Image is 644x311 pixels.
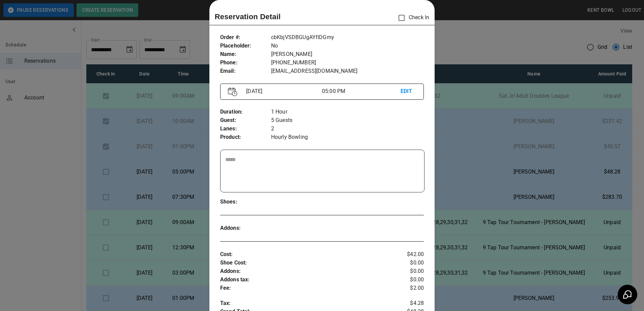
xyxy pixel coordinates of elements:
[220,42,271,50] p: Placeholder :
[390,276,424,284] p: $0.00
[220,276,390,284] p: Addons tax :
[271,133,424,142] p: Hourly Bowling
[220,259,390,267] p: Shoe Cost :
[220,284,390,292] p: Fee :
[271,59,424,67] p: [PHONE_NUMBER]
[220,116,271,125] p: Guest :
[220,67,271,75] p: Email :
[271,108,424,116] p: 1 Hour
[220,299,390,308] p: Tax :
[390,299,424,308] p: $4.28
[220,125,271,133] p: Lanes :
[220,59,271,67] p: Phone :
[220,133,271,142] p: Product :
[220,250,390,259] p: Cost :
[220,224,271,232] p: Addons :
[271,125,424,133] p: 2
[390,250,424,259] p: $42.00
[271,116,424,125] p: 5 Guests
[394,11,429,25] p: Check In
[390,259,424,267] p: $0.00
[215,11,281,22] p: Reservation Detail
[220,33,271,42] p: Order # :
[271,33,424,42] p: cbKbjVSDBGUgAYfIDGmy
[271,67,424,75] p: [EMAIL_ADDRESS][DOMAIN_NAME]
[243,87,322,95] p: [DATE]
[390,267,424,276] p: $0.00
[220,108,271,116] p: Duration :
[271,50,424,59] p: [PERSON_NAME]
[390,284,424,292] p: $2.00
[322,87,401,95] p: 05:00 PM
[220,50,271,59] p: Name :
[220,198,271,206] p: Shoes :
[401,87,416,96] p: EDIT
[228,87,237,96] img: Vector
[271,42,424,50] p: No
[220,267,390,276] p: Addons :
